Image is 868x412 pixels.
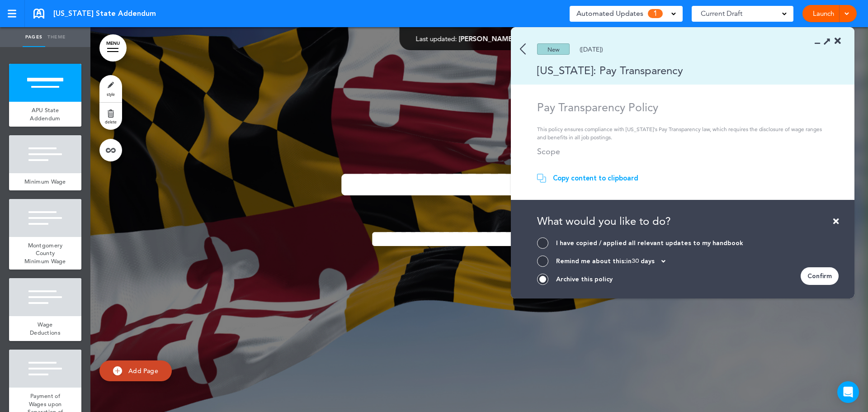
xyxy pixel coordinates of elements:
span: style [107,91,115,97]
a: Theme [45,27,68,47]
a: Pages [23,27,45,47]
span: [US_STATE] State Addendum [53,9,156,19]
img: add.svg [113,366,122,375]
span: [PERSON_NAME] [459,34,514,43]
span: 1 [648,9,663,18]
span: Current Draft [701,7,742,20]
div: [US_STATE]: Pay Transparency [511,63,828,78]
span: delete [105,119,117,124]
img: copy.svg [537,174,546,183]
div: Copy content to clipboard [553,174,638,183]
a: Minimum Wage [9,173,81,190]
div: Open Intercom Messenger [837,381,859,403]
div: ([DATE]) [580,46,603,52]
p: This policy ensures compliance with [US_STATE]'s Pay Transparency law, which requires the disclos... [537,125,831,142]
span: Add Page [128,367,158,375]
span: Wage Deductions [30,321,61,336]
span: Remind me about this: [556,257,626,265]
span: 30 days [632,258,655,265]
span: APU State Addendum [30,106,60,122]
div: in [626,258,665,265]
h3: Scope [537,146,831,156]
a: APU State Addendum [9,102,81,127]
div: What would you like to do? [537,213,839,237]
div: Archive this policy [556,275,613,284]
a: Add Page [99,360,172,382]
a: Launch [809,5,838,22]
a: style [99,75,122,102]
div: — [416,35,543,42]
a: delete [99,103,122,130]
h1: Pay Transparency Policy [537,100,831,114]
div: Confirm [801,267,839,285]
span: Last updated: [416,34,457,43]
span: Minimum Wage [24,178,66,185]
span: Montgomery County Minimum Wage [24,242,66,265]
div: I have copied / applied all relevant updates to my handbook [556,239,743,247]
img: back.svg [520,43,526,55]
a: Wage Deductions [9,316,81,341]
span: Automated Updates [576,7,643,20]
a: Montgomery County Minimum Wage [9,237,81,270]
a: MENU [99,34,127,62]
div: New [537,43,570,55]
